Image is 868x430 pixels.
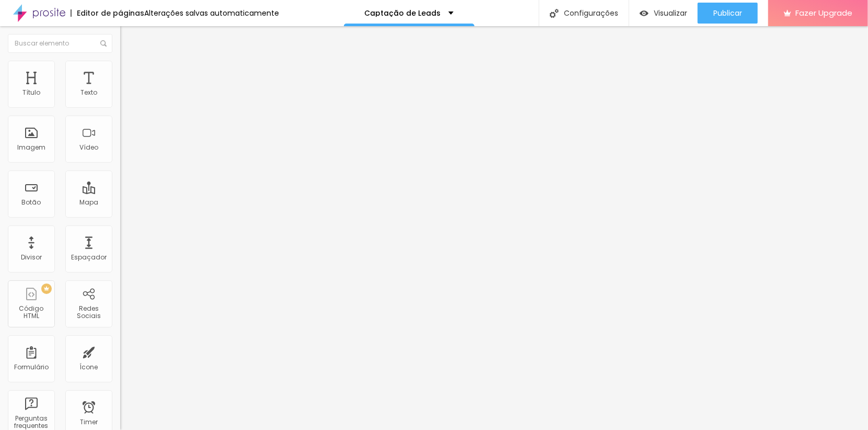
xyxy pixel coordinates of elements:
[8,34,112,53] input: Buscar elemento
[713,9,742,17] span: Publicar
[795,8,852,17] span: Fazer Upgrade
[79,199,98,206] div: Mapa
[550,9,559,18] img: Icone
[120,26,868,430] iframe: Editor
[144,9,279,17] div: Alterações salvas automaticamente
[22,89,40,96] div: Título
[80,364,98,371] div: Ícone
[14,364,49,371] div: Formulário
[100,40,107,47] img: Icone
[10,305,52,320] div: Código HTML
[10,415,52,430] div: Perguntas frequentes
[80,89,97,96] div: Texto
[80,418,98,426] div: Timer
[71,9,144,17] div: Editor de páginas
[68,305,109,320] div: Redes Sociais
[79,144,98,151] div: Vídeo
[629,3,698,24] button: Visualizar
[71,254,107,261] div: Espaçador
[698,3,758,24] button: Publicar
[21,254,42,261] div: Divisor
[22,199,41,206] div: Botão
[654,9,687,17] span: Visualizar
[364,9,441,17] p: Captação de Leads
[640,9,649,18] img: view-1.svg
[17,144,45,151] div: Imagem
